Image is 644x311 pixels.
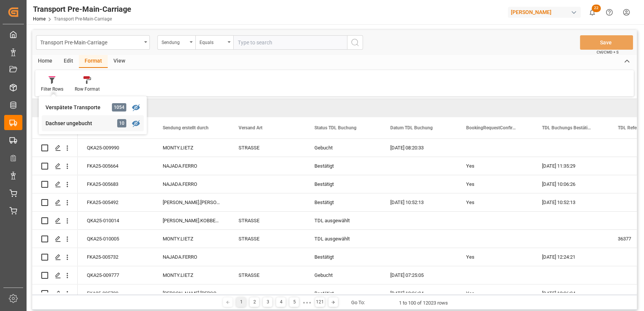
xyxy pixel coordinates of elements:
div: NAJADA.FERRO [154,175,229,193]
div: Press SPACE to select this row. [32,212,78,230]
div: [DATE] 11:35:29 [533,157,609,175]
a: Home [33,16,46,22]
div: [PERSON_NAME] [508,7,581,18]
div: FKA25-005664 [78,157,154,175]
div: Bestätigt [314,248,372,266]
div: STRASSE [229,139,305,157]
div: [DATE] 10:52:13 [533,193,609,211]
div: ● ● ● [303,300,311,305]
span: Status TDL Buchung [314,125,357,130]
input: Type to search [233,35,347,50]
div: Bestätigt [314,285,372,302]
div: Press SPACE to select this row. [32,175,78,193]
div: Edit [58,55,79,68]
button: search button [347,35,363,50]
div: TDL ausgewählt [314,230,372,248]
button: Help Center [601,4,618,21]
div: Sendung [162,37,187,46]
div: STRASSE [229,266,305,284]
div: [DATE] 12:24:21 [533,248,609,266]
div: 1 to 100 of 12023 rows [399,299,448,307]
div: Press SPACE to select this row. [32,157,78,175]
span: TDL Buchungs Bestätigungs Datum [542,125,593,130]
div: View [108,55,131,68]
div: Yes [466,194,524,211]
div: Yes [466,248,524,266]
div: Press SPACE to select this row. [32,284,78,303]
div: Press SPACE to select this row. [32,230,78,248]
div: Transport Pre-Main-Carriage [40,37,141,47]
div: MONTY.LIETZ [154,266,229,284]
button: open menu [36,35,150,50]
div: 5 [289,297,299,307]
div: NAJADA.FERRO [154,157,229,175]
span: BookingRequestConfirmation [466,125,517,130]
button: open menu [195,35,233,50]
div: FKA25-005492 [78,193,154,211]
div: Yes [466,176,524,193]
div: Bestätigt [314,157,372,175]
div: [DATE] 12:06:04 [533,284,609,302]
div: TDL ausgewählt [314,212,372,229]
div: [PERSON_NAME].KOBBENBRING [154,212,229,229]
div: Yes [466,285,524,302]
div: MONTY.LIETZ [154,139,229,157]
div: [PERSON_NAME].[PERSON_NAME] [154,284,229,302]
button: Save [580,35,633,50]
div: STRASSE [229,230,305,248]
div: QKA25-009777 [78,266,154,284]
div: [DATE] 08:20:33 [381,139,457,157]
button: open menu [157,35,195,50]
div: [DATE] 12:06:04 [381,284,457,302]
div: Filter Rows [41,86,63,93]
span: Sendung erstellt durch [163,125,209,130]
div: Home [32,55,58,68]
span: Datum TDL Buchung [390,125,433,130]
div: 1 [236,297,246,307]
div: FKA25-005732 [78,248,154,266]
span: Ctrl/CMD + S [597,49,619,55]
div: Press SPACE to select this row. [32,266,78,284]
div: FKA25-005720 [78,284,154,302]
div: 2 [250,297,259,307]
div: Yes [466,157,524,175]
div: Go To: [351,299,365,306]
div: STRASSE [229,212,305,229]
div: Bestätigt [314,194,372,211]
div: [PERSON_NAME].[PERSON_NAME] [154,193,229,211]
div: 121 [315,297,325,307]
div: MONTY.LIETZ [154,230,229,248]
div: Press SPACE to select this row. [32,193,78,212]
span: Versand Art [239,125,262,130]
div: 3 [263,297,272,307]
div: Format [79,55,108,68]
div: Press SPACE to select this row. [32,248,78,266]
span: 22 [592,5,601,12]
div: Bestätigt [314,176,372,193]
div: [DATE] 07:25:05 [381,266,457,284]
div: Gebucht [314,267,372,284]
div: Row Format [75,86,100,93]
div: QKA25-009990 [78,139,154,157]
div: 4 [276,297,286,307]
div: [DATE] 10:06:26 [533,175,609,193]
div: QKA25-010014 [78,212,154,229]
div: 10 [117,119,126,127]
div: FKA25-005683 [78,175,154,193]
div: [DATE] 10:52:13 [381,193,457,211]
div: Press SPACE to select this row. [32,139,78,157]
button: show 22 new notifications [584,4,601,21]
div: Verspätete Transporte [46,104,112,112]
button: [PERSON_NAME] [508,5,584,19]
div: 1054 [112,103,126,112]
div: Dachser ungebucht [46,119,112,127]
div: NAJADA.FERRO [154,248,229,266]
div: Equals [199,37,225,46]
div: Gebucht [314,139,372,157]
div: Transport Pre-Main-Carriage [33,3,131,15]
div: QKA25-010005 [78,230,154,248]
